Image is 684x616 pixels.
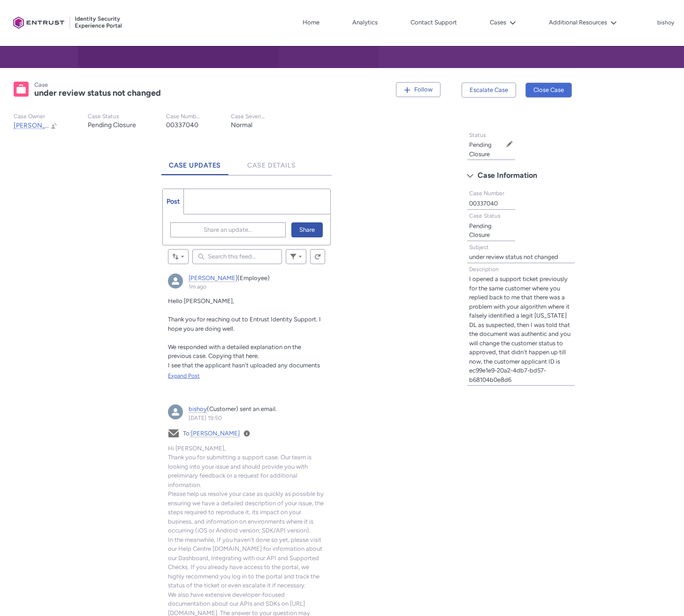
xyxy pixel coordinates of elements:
[161,149,229,175] a: Case Updates
[300,15,322,30] a: Home
[88,121,136,129] lightning-formatted-text: Pending Closure
[88,113,136,120] p: Case Status
[310,249,325,264] button: Refresh this feed
[166,113,201,120] p: Case Number
[240,149,304,175] a: Case Details
[162,268,331,394] article: Zeeshan, 1m ago
[34,81,48,88] records-entity-label: Case
[291,222,323,237] button: Share
[34,88,161,98] lightning-formatted-text: under review status not changed
[469,132,486,138] span: Status
[469,141,492,158] lightning-formatted-text: Pending Closure
[168,404,183,419] img: bishoy
[243,430,250,437] a: View Details
[525,83,572,98] button: Close Case
[478,168,537,183] span: Case Information
[168,297,234,304] span: Hello [PERSON_NAME],
[189,274,237,282] a: [PERSON_NAME]
[396,82,441,97] button: Follow
[231,113,266,120] p: Case Severity
[469,190,504,197] span: Case Number
[469,244,489,251] span: Subject
[247,161,296,169] span: Case Details
[204,223,252,237] span: Share an update...
[506,140,513,148] button: Edit Status
[168,362,320,424] span: I see that the applicant hasn't uploaded any documents yet in the latest Workflow Run (4c2e14a0-e...
[192,249,282,264] input: Search this feed...
[487,15,518,30] button: Cases
[189,405,207,413] a: bishoy
[657,17,675,27] button: User Profile bishoy
[168,274,183,289] div: Zeeshan
[299,223,315,237] span: Share
[414,86,433,93] span: Follow
[469,253,558,260] lightning-formatted-text: under review status not changed
[162,189,331,245] div: Chatter Publisher
[191,430,240,437] a: [PERSON_NAME]
[469,222,492,239] lightning-formatted-text: Pending Closure
[14,122,66,129] span: [PERSON_NAME]
[189,415,222,421] a: [DATE] 19:50
[168,372,326,380] a: Expand Post
[169,161,221,169] span: Case Updates
[166,121,198,129] lightning-formatted-text: 00337040
[168,274,183,289] img: External User - Zeeshan (null)
[231,121,252,129] lightning-formatted-text: Normal
[183,430,240,437] span: To:
[469,275,570,383] lightning-formatted-text: I opened a support ticket previously for the same customer where you replied back to me that ther...
[469,213,501,219] span: Case Status
[163,189,184,214] a: Post
[189,283,206,290] a: 1m ago
[408,15,459,30] a: Contact Support
[469,266,499,273] span: Description
[167,198,180,205] span: Post
[50,122,58,129] button: Change Owner
[350,15,380,30] a: Analytics, opens in new tab
[168,316,321,332] span: Thank you for reaching out to Entrust Identity Support. I hope you are doing well.
[469,200,498,207] lightning-formatted-text: 00337040
[237,274,270,281] span: (Employee)
[14,113,58,120] p: Case Owner
[462,83,516,98] button: Escalate Case
[547,15,619,30] button: Additional Resources
[517,399,684,616] iframe: Qualified Messenger
[207,405,277,412] span: (Customer) sent an email.
[170,222,286,237] button: Share an update...
[657,20,674,26] p: bishoy
[462,168,580,183] button: Case Information
[168,343,301,360] span: We responded with a detailed explanation on the previous case. Copying that here.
